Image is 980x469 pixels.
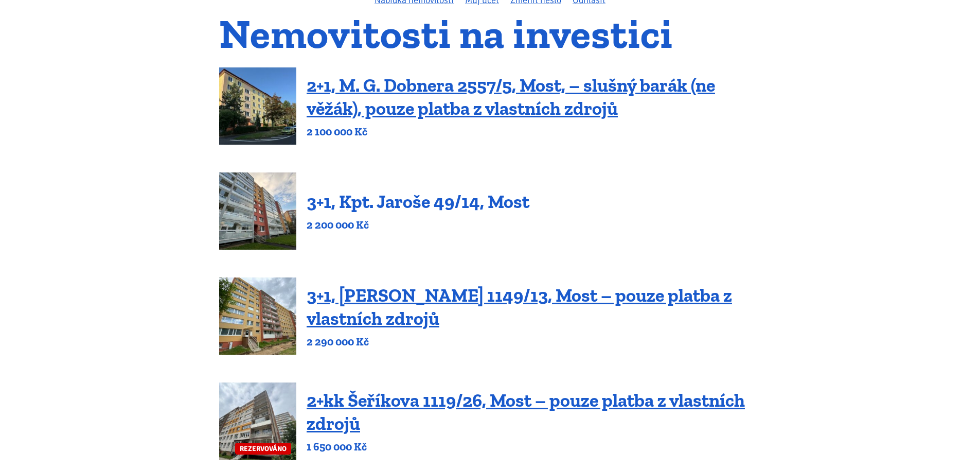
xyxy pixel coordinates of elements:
p: 1 650 000 Kč [307,440,761,454]
span: REZERVOVÁNO [235,443,291,455]
a: 2+kk Šeříkova 1119/26, Most – pouze platba z vlastních zdrojů [307,389,745,435]
h1: Nemovitosti na investici [219,16,761,51]
a: 2+1, M. G. Dobnera 2557/5, Most, – slušný barák (ne věžák), pouze platba z vlastních zdrojů [307,74,715,119]
a: 3+1, [PERSON_NAME] 1149/13, Most – pouze platba z vlastních zdrojů [307,284,732,329]
a: 3+1, Kpt. Jaroše 49/14, Most [307,190,529,213]
p: 2 290 000 Kč [307,335,761,349]
a: REZERVOVÁNO [219,383,296,460]
p: 2 100 000 Kč [307,125,761,139]
p: 2 200 000 Kč [307,218,529,232]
